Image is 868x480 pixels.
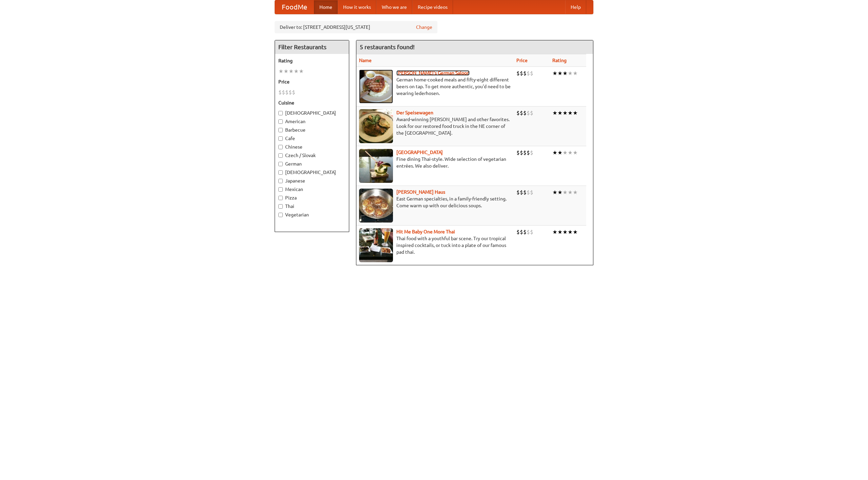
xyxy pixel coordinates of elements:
li: ★ [552,149,557,156]
img: satay.jpg [359,149,393,183]
li: $ [527,109,530,117]
h5: Rating [278,57,346,64]
li: ★ [568,109,573,117]
h4: Filter Restaurants [275,40,349,54]
li: ★ [563,70,568,77]
input: Chinese [278,145,283,149]
li: ★ [573,70,578,77]
label: American [278,118,346,125]
a: Home [314,0,338,14]
li: $ [285,89,289,96]
h5: Price [278,78,346,85]
p: German home-cooked meals and fifty-eight different beers on tap. To get more authentic, you'd nee... [359,76,511,97]
li: ★ [563,149,568,156]
li: ★ [552,228,557,236]
input: Barbecue [278,128,283,132]
li: ★ [557,228,563,236]
input: American [278,119,283,124]
li: ★ [563,109,568,117]
h5: Cuisine [278,99,346,106]
a: Rating [552,58,567,63]
label: Thai [278,203,346,210]
li: ★ [283,68,289,75]
li: ★ [573,109,578,117]
b: Der Speisewagen [396,110,433,115]
a: [PERSON_NAME]'s German Saloon [396,70,470,76]
li: $ [520,70,523,77]
li: $ [527,70,530,77]
input: Vegetarian [278,213,283,217]
li: $ [520,149,523,156]
li: $ [520,189,523,196]
ng-pluralize: 5 restaurants found! [360,44,415,50]
b: [GEOGRAPHIC_DATA] [396,150,443,155]
label: Cafe [278,135,346,142]
li: $ [530,149,533,156]
li: ★ [552,109,557,117]
p: Thai food with a youthful bar scene. Try our tropical inspired cocktails, or tuck into a plate of... [359,235,511,255]
li: ★ [563,228,568,236]
input: Mexican [278,187,283,192]
li: $ [282,89,285,96]
a: Change [416,24,432,31]
li: $ [523,109,527,117]
input: Japanese [278,179,283,183]
li: ★ [568,70,573,77]
li: ★ [573,189,578,196]
li: $ [516,70,520,77]
a: Who we are [376,0,412,14]
input: Thai [278,204,283,209]
li: $ [516,149,520,156]
a: [PERSON_NAME] Haus [396,189,445,195]
li: $ [278,89,282,96]
li: $ [523,149,527,156]
p: East German specialties, in a family-friendly setting. Come warm up with our delicious soups. [359,195,511,209]
li: ★ [573,228,578,236]
p: Award-winning [PERSON_NAME] and other favorites. Look for our restored food truck in the NE corne... [359,116,511,136]
label: Czech / Slovak [278,152,346,159]
li: $ [530,109,533,117]
input: German [278,162,283,166]
li: ★ [552,70,557,77]
li: ★ [563,189,568,196]
a: FoodMe [275,0,314,14]
li: ★ [557,70,563,77]
label: [DEMOGRAPHIC_DATA] [278,110,346,116]
a: Name [359,58,372,63]
li: $ [523,70,527,77]
input: [DEMOGRAPHIC_DATA] [278,170,283,175]
li: $ [520,228,523,236]
label: Chinese [278,143,346,150]
label: [DEMOGRAPHIC_DATA] [278,169,346,176]
li: $ [530,189,533,196]
label: Vegetarian [278,211,346,218]
img: esthers.jpg [359,70,393,103]
label: Barbecue [278,127,346,133]
li: ★ [289,68,294,75]
img: kohlhaus.jpg [359,189,393,223]
li: $ [527,149,530,156]
input: Pizza [278,196,283,200]
a: Help [565,0,586,14]
li: ★ [299,68,304,75]
input: [DEMOGRAPHIC_DATA] [278,111,283,115]
li: $ [527,228,530,236]
a: Recipe videos [412,0,453,14]
li: $ [527,189,530,196]
p: Fine dining Thai-style. Wide selection of vegetarian entrées. We also deliver. [359,156,511,169]
li: ★ [557,149,563,156]
li: $ [530,70,533,77]
a: Hit Me Baby One More Thai [396,229,455,234]
label: Japanese [278,177,346,184]
li: ★ [568,149,573,156]
li: ★ [294,68,299,75]
li: ★ [557,189,563,196]
div: Deliver to: [STREET_ADDRESS][US_STATE] [275,21,437,33]
a: Price [516,58,528,63]
input: Cafe [278,136,283,141]
li: ★ [552,189,557,196]
li: $ [292,89,295,96]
